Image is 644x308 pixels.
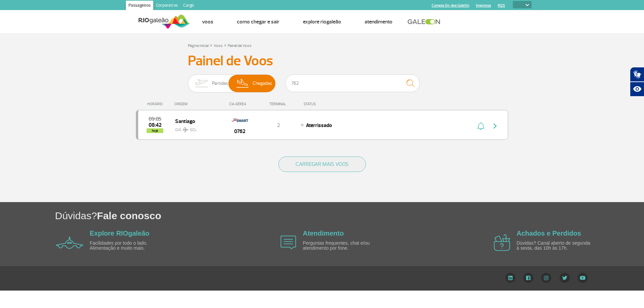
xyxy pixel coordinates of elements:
[303,230,344,237] a: Atendimento
[432,3,469,8] a: Compra On-line GaleOn
[559,273,570,283] img: Twitter
[90,241,167,251] p: Facilidades por todo o lado. Alimentação e muito mais.
[174,102,223,106] div: ORIGEM
[303,241,380,251] p: Perguntas frequentes, chat e/ou atendimento por fone.
[476,3,491,8] a: Imprensa
[228,43,252,48] a: Painel de Voos
[237,18,279,25] a: Como chegar e sair
[306,122,332,129] span: Aterrissado
[202,18,213,25] a: Voos
[147,128,163,133] span: hoje
[253,75,272,92] span: Chegadas
[494,234,510,251] img: airplane icon
[210,41,212,49] a: >
[212,75,228,92] span: Partidas
[223,102,257,106] div: CIA AÉREA
[97,210,161,221] span: Fale conosco
[175,117,218,125] span: Santiago
[498,3,505,8] a: RQS
[630,67,644,97] div: Plugin de acessibilidade da Hand Talk.
[234,127,246,135] span: 0762
[56,237,83,249] img: airplane icon
[523,273,533,283] img: Facebook
[477,122,484,130] img: sino-painel-voo.svg
[517,230,581,237] a: Achados e Perdidos
[277,122,280,129] span: 2
[257,102,300,106] div: TERMINAL
[630,82,644,97] button: Abrir recursos assistivos.
[505,273,516,283] img: LinkedIn
[303,18,341,25] a: Explore RIOgaleão
[55,209,644,223] h1: Dúvidas?
[214,43,223,48] a: Voos
[191,75,212,92] img: slider-embarque
[224,41,226,49] a: >
[149,123,162,127] span: 2025-09-28 08:42:30
[541,273,551,283] img: Instagram
[126,1,153,11] a: Passageiros
[365,18,392,25] a: Atendimento
[188,43,209,48] a: Página Inicial
[233,75,253,92] img: slider-desembarque
[491,122,499,130] img: seta-direita-painel-voo.svg
[90,230,150,237] a: Explore RIOgaleão
[280,236,296,249] img: airplane icon
[149,117,161,121] span: 2025-09-28 09:05:00
[138,102,174,106] div: HORÁRIO
[190,127,197,133] span: SCL
[180,1,197,11] a: Cargo
[278,157,366,172] button: CARREGAR MAIS VOOS
[175,123,218,133] span: GIG
[188,53,456,69] h3: Painel de Voos
[285,74,420,92] input: Voo, cidade ou cia aérea
[300,102,355,106] div: STATUS
[578,273,588,283] img: YouTube
[153,1,180,11] a: Corporativo
[517,241,594,251] p: Dúvidas? Canal aberto de segunda à sexta, das 10h às 17h.
[183,127,189,132] img: destiny_airplane.svg
[630,67,644,82] button: Abrir tradutor de língua de sinais.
